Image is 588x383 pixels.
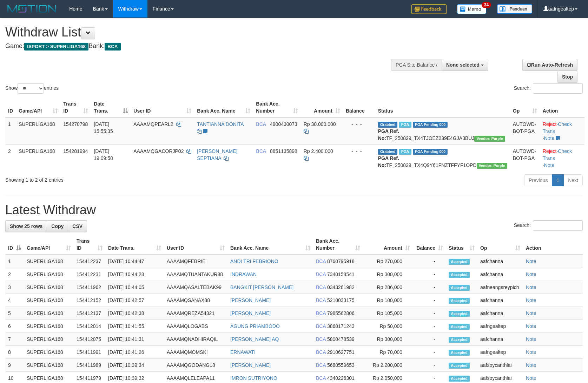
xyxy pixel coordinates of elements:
td: - [413,320,446,333]
span: Accepted [449,337,470,343]
td: 6 [5,320,24,333]
span: BCA [316,349,326,355]
span: Copy 7985562806 to clipboard [327,310,355,316]
h4: Game: Bank: [5,43,385,50]
a: Run Auto-Refresh [522,59,577,71]
td: aafsoycanthlai [477,359,523,372]
td: Rp 50,000 [363,320,413,333]
label: Search: [514,83,583,94]
a: INDRAWAN [230,271,257,277]
td: [DATE] 10:41:55 [105,320,164,333]
img: MOTION_logo.png [5,4,59,14]
th: Op: activate to sort column ascending [510,98,540,117]
a: [PERSON_NAME] [230,310,271,316]
span: Accepted [449,363,470,369]
span: Show 25 rows [10,223,42,229]
span: Accepted [449,350,470,356]
span: Grabbed [378,149,398,155]
td: [DATE] 10:41:31 [105,333,164,346]
a: AGUNG PRIAMBODO [230,323,280,329]
span: Accepted [449,272,470,278]
a: Note [526,297,536,303]
a: Note [526,323,536,329]
a: [PERSON_NAME] SEPTIANA [197,148,237,161]
td: [DATE] 10:42:38 [105,307,164,320]
td: 154412075 [74,333,105,346]
span: BCA [316,323,326,329]
td: aafchanna [477,294,523,307]
th: Bank Acc. Name: activate to sort column ascending [194,98,253,117]
th: Balance [343,98,375,117]
span: Copy 8760795918 to clipboard [327,258,355,264]
th: Action [523,235,583,255]
img: Feedback.jpg [411,4,447,14]
span: Accepted [449,376,470,382]
b: PGA Ref. No: [378,155,399,168]
td: SUPERLIGA168 [24,333,74,346]
th: Trans ID: activate to sort column ascending [74,235,105,255]
td: - [413,333,446,346]
td: 154411989 [74,359,105,372]
td: AAAAMQNADHIRAQIL [164,333,227,346]
a: Note [526,310,536,316]
td: [DATE] 10:44:28 [105,268,164,281]
th: Trans ID: activate to sort column ascending [60,98,91,117]
label: Search: [514,220,583,231]
a: Reject [543,121,557,127]
td: 154412137 [74,307,105,320]
td: AAAAMQGODANG18 [164,359,227,372]
td: [DATE] 10:44:47 [105,255,164,268]
input: Search: [533,220,583,231]
th: Bank Acc. Name: activate to sort column ascending [227,235,313,255]
span: Accepted [449,259,470,265]
h1: Latest Withdraw [5,203,583,217]
a: [PERSON_NAME] [230,362,271,368]
td: AAAAMQREZA54321 [164,307,227,320]
span: CSV [72,223,82,229]
th: ID: activate to sort column descending [5,235,24,255]
th: Bank Acc. Number: activate to sort column ascending [253,98,300,117]
a: [PERSON_NAME] [230,297,271,303]
td: 154412231 [74,268,105,281]
td: 3 [5,281,24,294]
td: - [413,281,446,294]
span: BCA [316,258,326,264]
td: 2 [5,268,24,281]
span: Copy 8851135898 to clipboard [270,148,297,154]
img: panduan.png [497,4,532,14]
td: - [413,294,446,307]
span: Rp 30.000.000 [304,121,336,127]
td: - [413,359,446,372]
th: Date Trans.: activate to sort column descending [91,98,131,117]
span: Copy 4900430073 to clipboard [270,121,297,127]
th: User ID: activate to sort column ascending [164,235,227,255]
span: BCA [316,375,326,381]
td: AUTOWD-BOT-PGA [510,117,540,145]
td: 154411991 [74,346,105,359]
th: Op: activate to sort column ascending [477,235,523,255]
td: SUPERLIGA168 [24,359,74,372]
span: Copy 7340158541 to clipboard [327,271,355,277]
td: - [413,268,446,281]
th: Status: activate to sort column ascending [446,235,477,255]
td: TF_250829_TX4Q9Y61FNZTFFYF1OPD [375,145,510,172]
td: AAAAMQMOMSKI [164,346,227,359]
th: Bank Acc. Number: activate to sort column ascending [313,235,363,255]
span: Grabbed [378,122,398,128]
a: Note [544,162,555,168]
span: Accepted [449,298,470,304]
td: [DATE] 10:44:05 [105,281,164,294]
span: BCA [316,362,326,368]
td: aafngealtep [477,320,523,333]
a: IMRON SUTRIYONO [230,375,277,381]
td: SUPERLIGA168 [16,145,60,172]
span: PGA Pending [413,122,448,128]
a: Next [563,174,583,186]
td: Rp 300,000 [363,333,413,346]
span: Vendor URL: https://trx4.1velocity.biz [474,136,505,142]
a: Note [544,135,555,141]
td: aafneangsreypich [477,281,523,294]
td: - [413,346,446,359]
a: Check Trans [543,121,572,134]
span: Copy 0343261982 to clipboard [327,284,355,290]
